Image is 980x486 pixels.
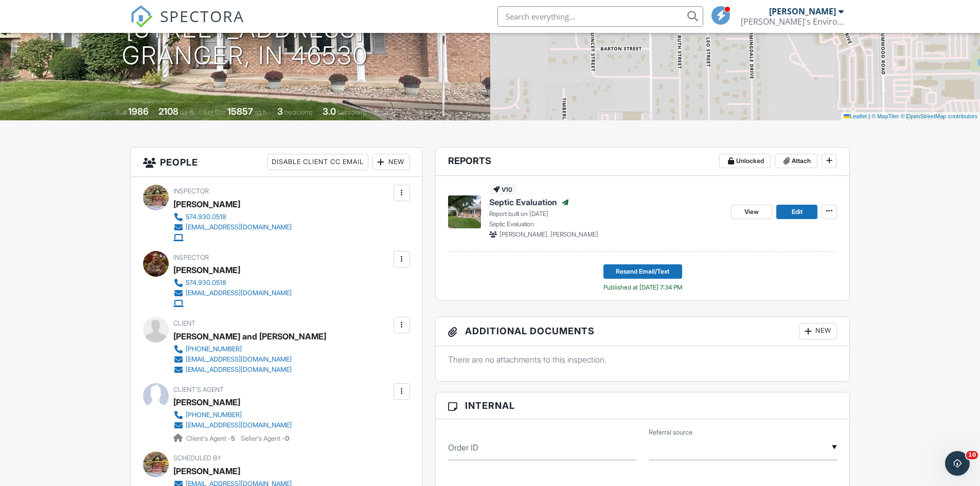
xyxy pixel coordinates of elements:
span: sq. ft. [180,109,194,116]
div: Disable Client CC Email [267,154,368,170]
div: [PERSON_NAME] [173,196,240,212]
span: Built [115,109,127,116]
p: There are no attachments to this inspection. [448,354,838,365]
div: [EMAIL_ADDRESS][DOMAIN_NAME] [186,421,292,429]
a: [PERSON_NAME] [173,394,240,410]
div: [PHONE_NUMBER] [186,345,242,353]
span: Seller's Agent - [241,435,289,442]
div: 1986 [128,106,149,117]
div: [PERSON_NAME] [173,262,240,278]
a: [PHONE_NUMBER] [173,410,292,420]
label: Referral source [649,428,692,437]
span: | [868,113,870,119]
input: Search everything... [497,6,703,27]
span: 10 [966,451,978,459]
div: [EMAIL_ADDRESS][DOMAIN_NAME] [186,355,292,364]
div: McB's Environmental Inspections [741,16,844,27]
div: [PHONE_NUMBER] [186,411,242,419]
div: 574.930.0518 [186,213,226,221]
span: bedrooms [284,109,313,116]
img: The Best Home Inspection Software - Spectora [130,5,153,28]
span: bathrooms [337,109,367,116]
a: Leaflet [844,113,867,119]
a: 574.930.0518 [173,212,292,222]
strong: 0 [285,435,289,442]
div: [PERSON_NAME] and [PERSON_NAME] [173,329,326,344]
h3: People [131,148,422,177]
span: SPECTORA [160,5,244,27]
a: 574.930.0518 [173,278,292,288]
div: [PERSON_NAME] [769,6,836,16]
a: [EMAIL_ADDRESS][DOMAIN_NAME] [173,222,292,232]
a: [EMAIL_ADDRESS][DOMAIN_NAME] [173,420,292,430]
a: [EMAIL_ADDRESS][DOMAIN_NAME] [173,288,292,298]
a: [EMAIL_ADDRESS][DOMAIN_NAME] [173,365,318,375]
h1: [STREET_ADDRESS] Granger, IN 46530 [122,15,368,70]
span: sq.ft. [255,109,268,116]
div: New [372,154,410,170]
div: [EMAIL_ADDRESS][DOMAIN_NAME] [186,223,292,231]
h3: Additional Documents [436,317,850,346]
a: SPECTORA [130,14,244,35]
span: Lot Size [204,109,226,116]
span: Client's Agent [173,386,224,393]
div: 15857 [227,106,253,117]
div: [EMAIL_ADDRESS][DOMAIN_NAME] [186,366,292,374]
span: Inspector [173,187,209,195]
div: [EMAIL_ADDRESS][DOMAIN_NAME] [186,289,292,297]
strong: 5 [231,435,235,442]
a: © OpenStreetMap contributors [901,113,977,119]
h3: Internal [436,392,850,419]
div: 574.930.0518 [186,279,226,287]
span: Client's Agent - [186,435,237,442]
div: 3.0 [323,106,336,117]
div: New [799,323,837,339]
a: [EMAIL_ADDRESS][DOMAIN_NAME] [173,354,318,365]
iframe: Intercom live chat [945,451,970,476]
div: [PERSON_NAME] [173,463,240,479]
a: © MapTiler [871,113,899,119]
span: Scheduled By [173,454,221,462]
span: Inspector [173,254,209,261]
a: [PHONE_NUMBER] [173,344,318,354]
label: Order ID [448,442,478,453]
span: Client [173,319,195,327]
div: 3 [277,106,283,117]
div: 2108 [158,106,179,117]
